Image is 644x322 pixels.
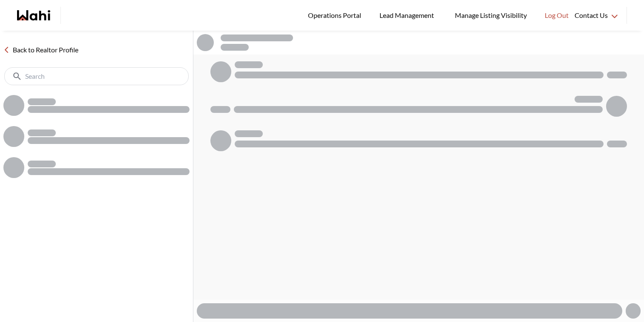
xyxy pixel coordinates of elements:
input: Search [25,72,170,80]
a: Wahi homepage [17,10,50,20]
span: Lead Management [379,10,437,21]
span: Operations Portal [308,10,364,21]
span: Manage Listing Visibility [452,10,529,21]
span: Log Out [545,10,569,21]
